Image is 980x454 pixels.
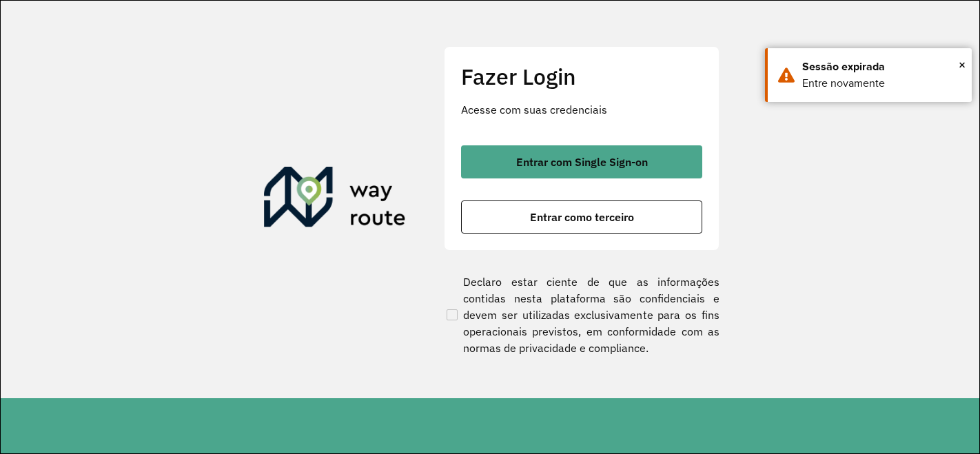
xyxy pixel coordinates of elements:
[264,167,406,233] img: Roteirizador AmbevTech
[461,101,702,118] p: Acesse com suas credenciais
[802,59,961,75] div: Sessão expirada
[530,211,634,223] span: Entrar como terceiro
[461,145,702,178] button: button
[959,54,966,75] span: ×
[516,156,648,167] span: Entrar com Single Sign-on
[802,75,961,92] div: Entre novamente
[461,200,702,234] button: button
[461,63,702,90] h2: Fazer Login
[959,54,966,75] button: Close
[444,274,719,356] label: Declaro estar ciente de que as informações contidas nesta plataforma são confidenciais e devem se...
